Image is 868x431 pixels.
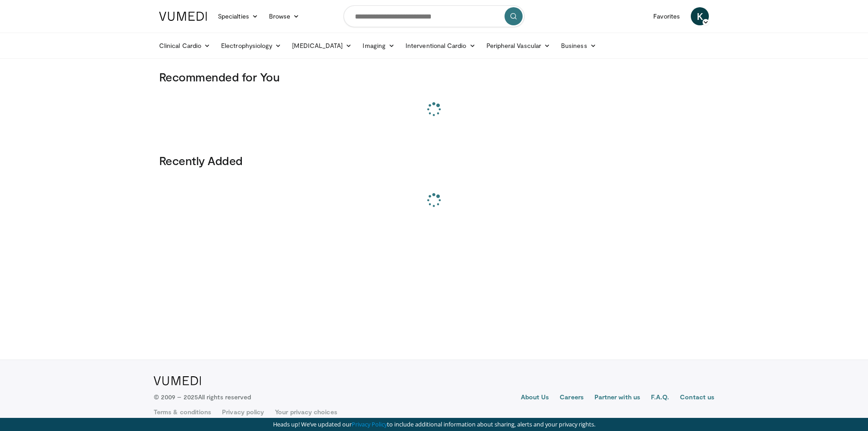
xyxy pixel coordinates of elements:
[651,393,669,403] a: F.A.Q.
[154,407,211,417] a: Terms & conditions
[521,393,549,403] a: About Us
[556,37,602,55] a: Business
[198,393,251,401] span: All rights reserved
[154,37,216,55] a: Clinical Cardio
[264,7,305,25] a: Browse
[159,12,207,21] img: VuMedi Logo
[481,37,556,55] a: Peripheral Vascular
[352,420,387,428] a: Privacy Policy
[159,153,709,168] h3: Recently Added
[560,393,584,403] a: Careers
[344,5,524,27] input: Search topics, interventions
[216,37,287,55] a: Electrophysiology
[212,7,264,25] a: Specialties
[159,70,709,84] h3: Recommended for You
[648,7,685,25] a: Favorites
[357,37,400,55] a: Imaging
[222,407,264,417] a: Privacy policy
[691,7,709,25] a: K
[400,37,481,55] a: Interventional Cardio
[594,393,640,403] a: Partner with us
[154,376,201,385] img: VuMedi Logo
[275,407,337,417] a: Your privacy choices
[287,37,357,55] a: [MEDICAL_DATA]
[680,393,714,403] a: Contact us
[154,393,251,402] p: © 2009 – 2025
